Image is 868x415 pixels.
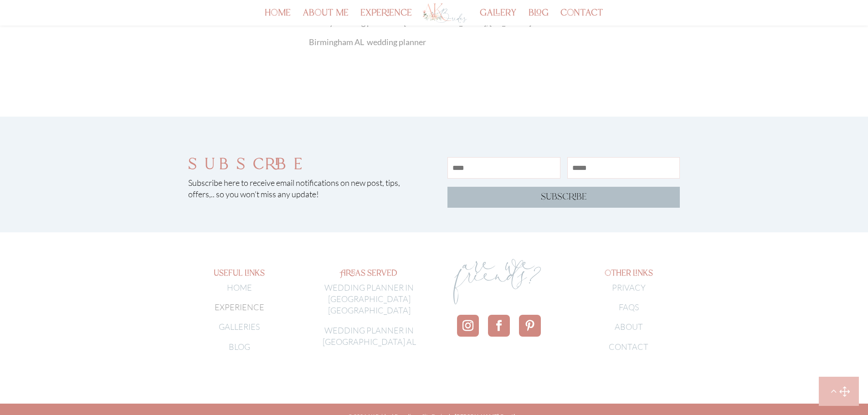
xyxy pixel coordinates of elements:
h4: other links [577,269,680,282]
a: ABOUT [615,322,643,332]
a: Follow on Facebook [488,315,510,337]
h4: Areas served [318,269,420,282]
a: CONTACT [609,342,648,352]
span: EXPERIENCE [215,302,264,312]
a: home [265,10,291,26]
span: Luxury wedding planner in [GEOGRAPHIC_DATA], [US_STATE] [309,17,531,27]
a: PRIVACY [612,282,646,292]
a: contact [560,10,603,26]
a: gallery [480,10,517,26]
h4: useful links [188,269,291,282]
a: about me [303,10,349,26]
span: subscribe [541,190,587,204]
a: blog [529,10,549,26]
img: Los Angeles Wedding Planner - AK Brides [422,2,467,24]
a: BLOG [229,342,250,352]
a: Follow on Instagram [457,315,479,337]
a: FAQS [619,302,639,312]
a: WEDDING PLANNER IN [GEOGRAPHIC_DATA] AL [323,325,416,347]
a: subscribe [447,187,680,208]
span: Birmingham AL wedding planner [309,37,426,47]
a: Follow on Pinterest [519,315,541,337]
h2: subscribe [188,157,421,177]
a: GALLERIES [219,322,260,332]
a: HOME [227,282,252,292]
p: are we friends? [447,269,550,292]
span: Subscribe here to receive email notifications on new post, tips, offers,.. so you won’t miss any ... [188,178,400,199]
a: experience [360,10,412,26]
a: WEDDING PLANNER IN [GEOGRAPHIC_DATA] [GEOGRAPHIC_DATA] [324,282,414,315]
